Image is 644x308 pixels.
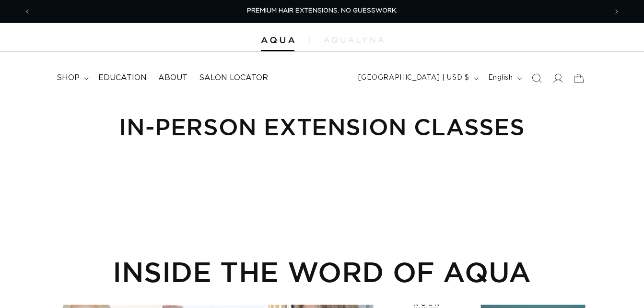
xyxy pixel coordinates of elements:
[482,69,526,87] button: English
[358,73,469,83] span: [GEOGRAPHIC_DATA] | USD $
[57,255,587,288] h2: INSIDE THE WORD OF AQUA
[324,37,384,43] img: aqualyna.com
[158,73,187,83] span: About
[93,67,152,89] a: Education
[51,67,93,89] summary: shop
[193,67,274,89] a: Salon Locator
[352,69,482,87] button: [GEOGRAPHIC_DATA] | USD $
[17,2,38,21] button: Previous announcement
[606,2,627,21] button: Next announcement
[152,67,193,89] a: About
[488,73,513,83] span: English
[57,73,80,83] span: shop
[247,8,398,14] span: PREMIUM HAIR EXTENSIONS. NO GUESSWORK.
[57,112,587,142] h1: In-Person Extension Classes
[98,73,147,83] span: Education
[261,37,294,44] img: Aqua Hair Extensions
[199,73,268,83] span: Salon Locator
[526,68,547,89] summary: Search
